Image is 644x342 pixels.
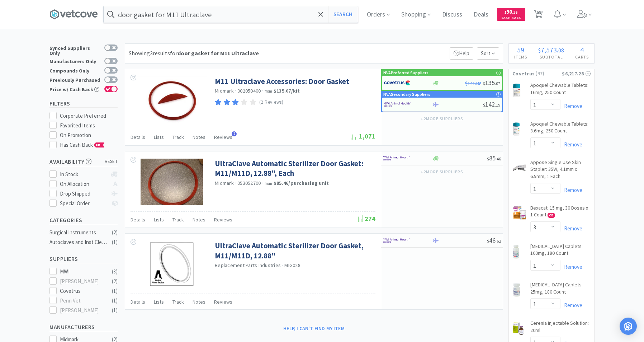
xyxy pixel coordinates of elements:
span: ( 47 ) [535,70,562,77]
div: . [533,46,570,53]
img: c4354009d7d9475dae4b8d0a50b64eef_698720.png [512,83,521,98]
button: +2more suppliers [417,114,467,124]
span: Notes [193,134,205,140]
a: Discuss [439,11,465,18]
strong: $135.07 / kit [274,88,300,94]
h5: Availability [49,158,118,166]
span: Notes [193,299,205,305]
div: Favorited Items [60,121,118,130]
span: . 07 [495,81,500,86]
span: Has Cash Back [60,141,105,148]
span: 46 [487,236,501,244]
img: 70ba7cbbdf9641658d6379f92c6d5101_541060.png [512,321,524,336]
span: Reviews [214,134,232,140]
a: $90.26Cash Back [497,5,525,24]
span: Cash Back [501,16,521,21]
a: Midmark [215,180,234,186]
span: Lists [154,216,164,223]
div: [PERSON_NAME] [60,277,104,286]
h5: Suppliers [49,255,118,263]
div: Covetrus [60,287,104,295]
span: $ [483,102,485,108]
span: 2 [232,131,237,136]
a: Cerenia Injectable Solution: 20ml [530,320,591,337]
div: Synced Suppliers Only [49,44,101,56]
span: 1,071 [351,132,375,140]
span: Track [172,299,184,305]
div: Showing 3 results [129,49,259,58]
span: Sort [477,47,499,60]
p: NVA Secondary Suppliers [383,91,430,98]
span: CB [95,143,102,147]
span: Lists [154,134,164,140]
span: from [265,181,273,186]
span: 90 [505,8,517,15]
div: ( 1 ) [112,287,118,295]
img: 35d8a35affe24b1abc4914ab4e275563_349007.png [148,241,195,287]
a: UltraClave Automatic Sterilizer Door Gasket: M11/M11D, 12.88", Each [215,159,374,178]
div: On Allocation [60,180,108,188]
span: · [262,88,263,94]
span: CB [548,213,555,217]
div: In Stock [60,170,108,179]
a: 59 [531,12,546,19]
span: Notes [193,216,205,223]
span: for [170,50,259,57]
span: · [282,262,283,268]
span: 59 [517,45,524,54]
span: 142 [483,100,500,108]
div: Penn Vet [60,296,104,305]
a: Bexacat: 15 mg, 30 Doses x 1 Count CB [530,205,591,221]
button: Help, I can't find my item [279,322,349,334]
strong: $85.46 / purchasing unit [274,180,329,186]
p: NVA Preferred Suppliers [383,69,428,76]
a: Remove [560,103,582,109]
button: +2more suppliers [417,167,467,177]
div: Manufacturers Only [49,58,101,64]
img: e15a5750349b406bb8aab07c8e96e6df_579847.png [512,283,521,297]
span: · [235,88,236,94]
div: Surgical Instruments [49,228,108,237]
img: 792be05a2c7f42c0b836df748b0ed755_207388.png [137,76,207,123]
span: 053052700 [237,180,261,186]
div: MWI [60,267,104,276]
a: [MEDICAL_DATA] Caplets: 25mg, 180 Count [530,281,591,298]
span: · [235,180,236,186]
a: Remove [560,225,582,232]
span: Covetrus [512,70,535,78]
span: . 26 [512,10,517,15]
div: Drop Shipped [60,189,108,198]
div: Corporate Preferred [60,112,118,120]
span: · [262,180,263,186]
h4: Carts [569,53,594,60]
div: Price w/ Cash Back [49,86,101,92]
a: Remove [560,187,582,193]
div: ( 3 ) [112,267,118,276]
a: Remove [560,141,582,148]
p: (2 Reviews) [259,99,284,106]
span: 4 [580,45,584,54]
span: Details [131,216,145,223]
span: . 46 [496,156,501,161]
img: 694662210a684c55a6ba6e72b8e7605a_544711.png [512,206,527,220]
span: Details [131,134,145,140]
a: Remove [560,263,582,270]
img: f6b2451649754179b5b4e0c70c3f7cb0_2.png [384,99,411,110]
a: Appose Single Use Skin Stapler: 35W, 4.1mm x 6.5mm, 1 Each [530,159,591,183]
h4: Items [509,53,533,60]
span: Track [172,134,184,140]
div: [PERSON_NAME] [60,306,104,315]
span: from [265,89,273,94]
a: Apoquel Chewable Tablets: 3.6mg, 250 Count [530,121,591,137]
span: reset [105,158,118,165]
img: c7a2e37a7e0645a597c6ed4698d7191c_698680.png [512,122,520,136]
div: Previously Purchased [49,76,101,83]
span: 002050400 [237,88,261,94]
h5: Manufacturers [49,323,118,331]
div: Open Intercom Messenger [620,318,637,335]
span: . 19 [495,102,500,108]
span: 08 [558,47,564,54]
a: M11 Ultraclave Accessories: Door Gasket [215,76,349,86]
img: f6b2451649754179b5b4e0c70c3f7cb0_2.png [383,235,410,246]
span: $ [483,81,485,86]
